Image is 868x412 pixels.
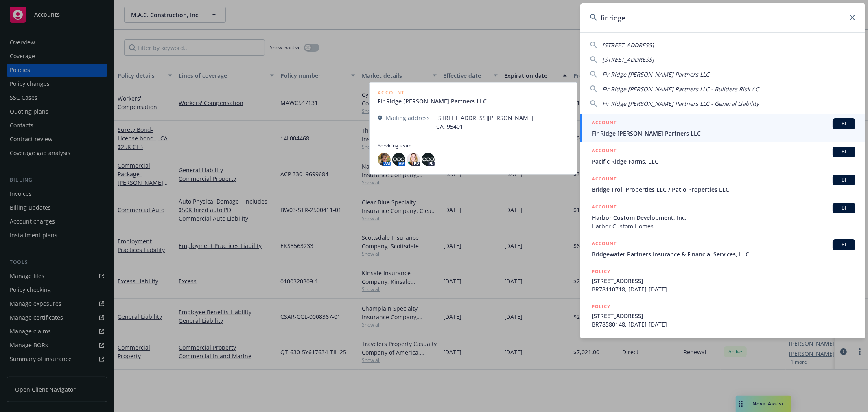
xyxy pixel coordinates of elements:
[592,239,617,249] h5: ACCOUNT
[592,203,617,213] h5: ACCOUNT
[836,176,852,184] span: BI
[592,129,855,138] span: Fir Ridge [PERSON_NAME] Partners LLC
[592,147,617,156] h5: ACCOUNT
[580,263,865,298] a: POLICY[STREET_ADDRESS]BR78110718, [DATE]-[DATE]
[836,204,852,212] span: BI
[592,185,855,194] span: Bridge Troll Properties LLC / Patio Properties LLC
[602,100,759,107] span: Fir Ridge [PERSON_NAME] Partners LLC - General Liability
[602,56,654,64] span: [STREET_ADDRESS]
[580,142,865,170] a: ACCOUNTBIPacific Ridge Farms, LLC
[580,3,865,32] input: Search...
[602,70,709,78] span: Fir Ridge [PERSON_NAME] Partners LLC
[592,337,610,346] h5: POLICY
[592,302,610,311] h5: POLICY
[592,157,855,166] span: Pacific Ridge Farms, LLC
[592,267,610,276] h5: POLICY
[592,213,855,222] span: Harbor Custom Development, Inc.
[580,170,865,198] a: ACCOUNTBIBridge Troll Properties LLC / Patio Properties LLC
[592,250,855,259] span: Bridgewater Partners Insurance & Financial Services, LLC
[602,41,654,49] span: [STREET_ADDRESS]
[592,175,617,184] h5: ACCOUNT
[602,85,759,93] span: Fir Ridge [PERSON_NAME] Partners LLC - Builders Risk / C
[592,311,855,320] span: [STREET_ADDRESS]
[580,333,865,368] a: POLICY
[836,120,852,127] span: BI
[836,241,852,248] span: BI
[580,198,865,235] a: ACCOUNTBIHarbor Custom Development, Inc.Harbor Custom Homes
[836,148,852,156] span: BI
[592,222,855,230] span: Harbor Custom Homes
[592,285,855,294] span: BR78110718, [DATE]-[DATE]
[580,235,865,263] a: ACCOUNTBIBridgewater Partners Insurance & Financial Services, LLC
[580,114,865,142] a: ACCOUNTBIFir Ridge [PERSON_NAME] Partners LLC
[592,276,855,285] span: [STREET_ADDRESS]
[592,118,617,128] h5: ACCOUNT
[592,320,855,329] span: BR78580148, [DATE]-[DATE]
[580,298,865,333] a: POLICY[STREET_ADDRESS]BR78580148, [DATE]-[DATE]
